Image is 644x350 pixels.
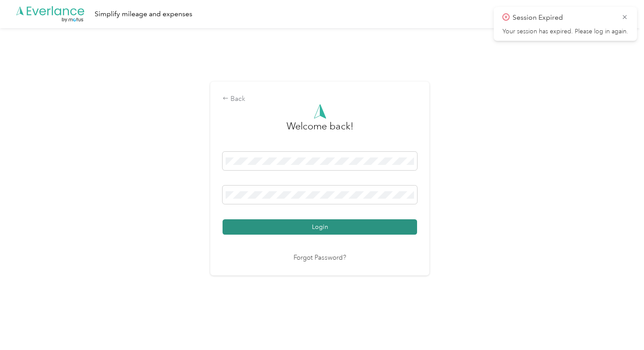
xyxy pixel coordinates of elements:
[294,253,346,263] a: Forgot Password?
[95,9,192,20] div: Simplify mileage and expenses
[513,12,615,23] p: Session Expired
[287,119,354,143] h3: greeting
[502,28,628,36] p: Your session has expired. Please log in again.
[223,219,417,235] button: Login
[223,94,417,104] div: Back
[595,301,644,350] iframe: Everlance-gr Chat Button Frame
